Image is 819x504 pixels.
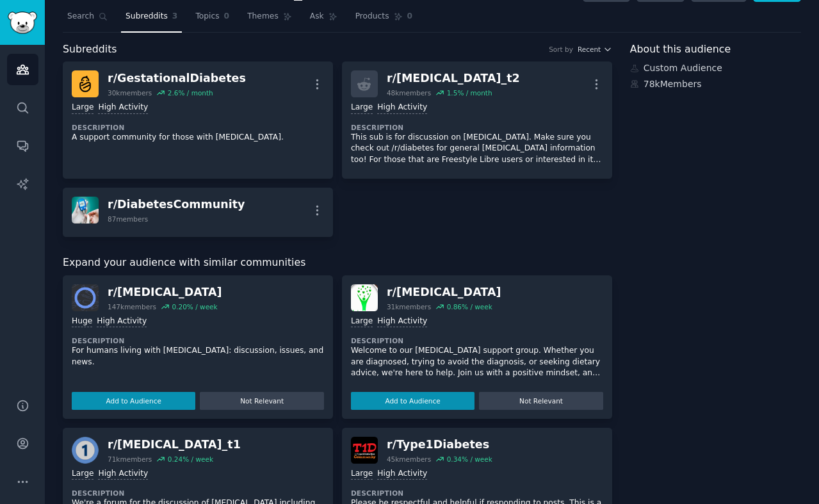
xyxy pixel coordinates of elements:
[351,123,603,132] dt: Description
[351,437,378,464] img: Type1Diabetes
[387,455,431,464] div: 45k members
[351,132,603,166] p: This sub is for discussion on [MEDICAL_DATA]. Make sure you check out /r/diabetes for general [ME...
[126,11,168,22] span: Subreddits
[108,88,152,97] div: 30k members
[387,302,431,311] div: 31k members
[549,45,573,54] div: Sort by
[195,11,219,22] span: Topics
[108,70,246,86] div: r/ GestationalDiabetes
[72,437,99,464] img: diabetes_t1
[310,11,324,22] span: Ask
[63,42,117,58] span: Subreddits
[447,455,492,464] div: 0.34 % / week
[630,61,801,75] div: Custom Audience
[578,45,601,54] span: Recent
[305,6,342,33] a: Ask
[224,11,230,22] span: 0
[387,284,501,300] div: r/ [MEDICAL_DATA]
[351,6,417,33] a: Products0
[63,6,112,33] a: Search
[630,42,731,58] span: About this audience
[72,284,99,311] img: diabetes
[387,70,520,86] div: r/ [MEDICAL_DATA]_t2
[377,468,427,480] div: High Activity
[8,12,37,34] img: GummySearch logo
[97,316,147,328] div: High Activity
[351,102,373,114] div: Large
[72,468,93,480] div: Large
[108,284,222,300] div: r/ [MEDICAL_DATA]
[168,455,213,464] div: 0.24 % / week
[108,302,156,311] div: 147k members
[72,336,324,345] dt: Description
[630,77,801,91] div: 78k Members
[63,188,333,237] a: DiabetesCommunityr/DiabetesCommunity87members
[447,302,492,311] div: 0.86 % / week
[72,345,324,368] p: For humans living with [MEDICAL_DATA]: discussion, issues, and news.
[108,455,152,464] div: 71k members
[72,197,99,224] img: DiabetesCommunity
[578,45,612,54] button: Recent
[387,437,492,453] div: r/ Type1Diabetes
[479,392,603,410] button: Not Relevant
[243,6,296,33] a: Themes
[172,11,178,22] span: 3
[377,102,427,114] div: High Activity
[377,316,427,328] div: High Activity
[447,88,492,97] div: 1.5 % / month
[72,123,324,132] dt: Description
[351,392,474,410] button: Add to Audience
[63,61,333,179] a: GestationalDiabetesr/GestationalDiabetes30kmembers2.6% / monthLargeHigh ActivityDescriptionA supp...
[351,489,603,498] dt: Description
[191,6,234,33] a: Topics0
[351,468,373,480] div: Large
[72,102,93,114] div: Large
[351,345,603,379] p: Welcome to our [MEDICAL_DATA] support group. Whether you are diagnosed, trying to avoid the diagn...
[108,197,245,213] div: r/ DiabetesCommunity
[72,70,99,97] img: GestationalDiabetes
[351,316,373,328] div: Large
[351,336,603,345] dt: Description
[355,11,389,22] span: Products
[67,11,94,22] span: Search
[200,392,323,410] button: Not Relevant
[172,302,217,311] div: 0.20 % / week
[108,437,241,453] div: r/ [MEDICAL_DATA]_t1
[72,489,324,498] dt: Description
[351,284,378,311] img: prediabetes
[387,88,431,97] div: 48k members
[98,102,148,114] div: High Activity
[168,88,213,97] div: 2.6 % / month
[63,255,305,271] span: Expand your audience with similar communities
[108,215,148,224] div: 87 members
[407,11,413,22] span: 0
[98,468,148,480] div: High Activity
[72,132,324,143] p: A support community for those with [MEDICAL_DATA].
[72,392,195,410] button: Add to Audience
[247,11,279,22] span: Themes
[121,6,182,33] a: Subreddits3
[72,316,92,328] div: Huge
[342,61,612,179] a: r/[MEDICAL_DATA]_t248kmembers1.5% / monthLargeHigh ActivityDescriptionThis sub is for discussion ...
